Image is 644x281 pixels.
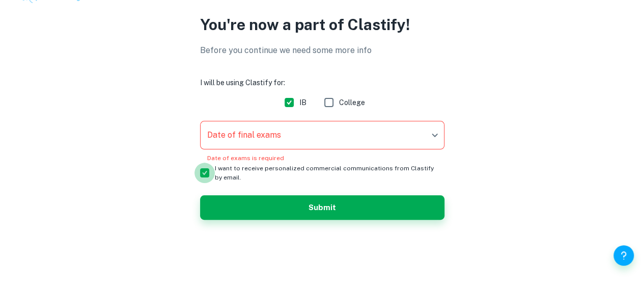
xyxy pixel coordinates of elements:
[215,164,436,182] span: I want to receive personalized commercial communications from Clastify by email.
[200,44,444,57] p: Before you continue we need some more info
[200,77,444,88] h6: I will be using Clastify for:
[339,97,365,108] span: College
[200,13,444,36] p: You're now a part of Clastify!
[613,245,634,266] button: Help and Feedback
[299,97,306,108] span: IB
[200,195,444,220] button: Submit
[207,154,437,163] p: Date of exams is required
